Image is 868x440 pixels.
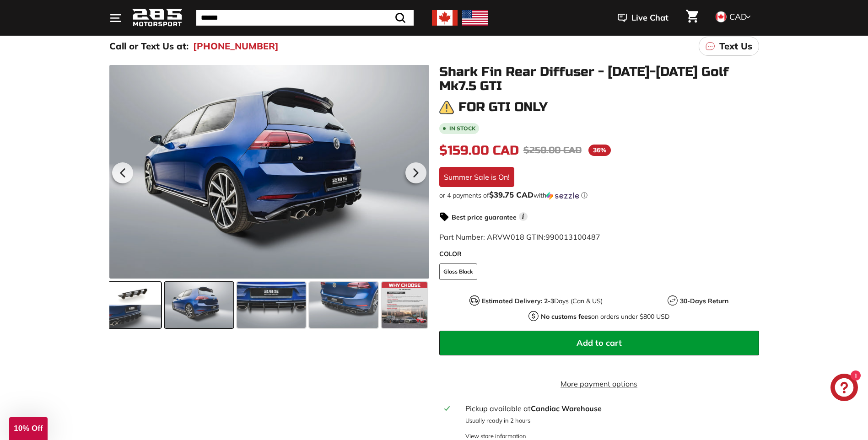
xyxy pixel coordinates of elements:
[465,403,753,414] div: Pickup available at
[531,404,602,413] strong: Candiac Warehouse
[439,191,759,200] div: or 4 payments of$39.75 CADwithSezzle Click to learn more about Sezzle
[541,312,591,321] strong: No customs fees
[588,145,611,156] span: 36%
[9,417,48,440] div: 10% Off
[680,2,704,33] a: Cart
[439,249,759,259] label: COLOR
[439,167,514,187] div: Summer Sale is On!
[680,297,728,305] strong: 30-Days Return
[452,213,517,221] strong: Best price guarantee
[14,424,43,433] span: 10% Off
[489,190,534,199] span: $39.75 CAD
[458,100,548,114] h3: For GTI only
[577,338,622,348] span: Add to cart
[439,378,759,389] a: More payment options
[519,212,528,221] span: i
[541,312,669,322] p: on orders under $800 USD
[719,39,752,53] p: Text Us
[439,143,519,158] span: $159.00 CAD
[546,192,579,200] img: Sezzle
[439,232,600,241] span: Part Number: ARVW018 GTIN:
[196,10,414,26] input: Search
[545,232,600,241] span: 990013100487
[109,39,189,53] p: Call or Text Us at:
[523,145,582,156] span: $250.00 CAD
[729,11,747,22] span: CAD
[439,65,759,93] h1: Shark Fin Rear Diffuser - [DATE]-[DATE] Golf Mk7.5 GTI
[193,39,279,53] a: [PHONE_NUMBER]
[699,37,759,56] a: Text Us
[449,126,475,131] b: In stock
[132,7,183,29] img: Logo_285_Motorsport_areodynamics_components
[606,6,680,29] button: Live Chat
[439,191,759,200] div: or 4 payments of with
[828,374,861,403] inbox-online-store-chat: Shopify online store chat
[439,331,759,355] button: Add to cart
[439,100,454,115] img: warning.png
[482,296,603,306] p: Days (Can & US)
[482,297,554,305] strong: Estimated Delivery: 2-3
[465,416,753,425] p: Usually ready in 2 hours
[631,12,669,24] span: Live Chat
